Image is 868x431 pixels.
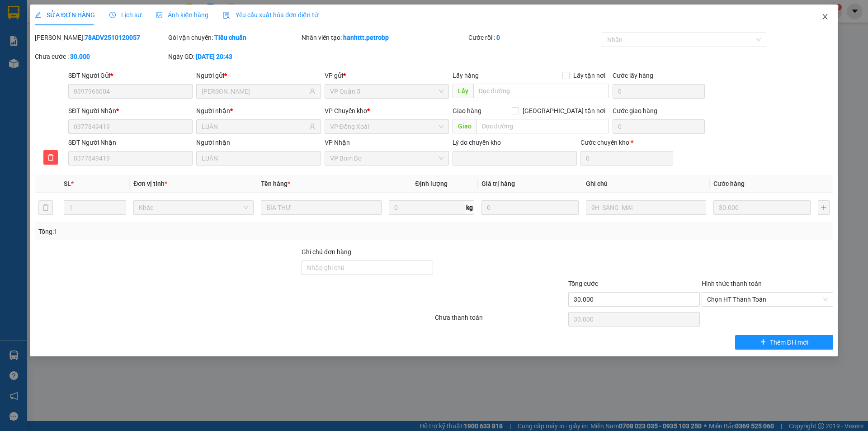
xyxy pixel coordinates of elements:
[496,34,500,41] b: 0
[453,84,473,98] span: Lấy
[64,180,71,187] span: SL
[473,84,609,98] input: Dọc đường
[468,33,600,43] div: Cước rồi :
[43,150,58,165] button: delete
[223,12,230,19] img: icon
[330,152,443,165] span: VP Bom Bo
[302,248,351,256] label: Ghi chú đơn hàng
[330,85,443,98] span: VP Quận 5
[325,137,449,147] div: VP Nhận
[168,33,300,43] div: Gói vận chuyển:
[309,123,316,130] span: user
[38,227,335,237] div: Tổng: 1
[35,52,166,62] div: Chưa cước :
[481,200,579,215] input: 0
[68,71,193,81] div: SĐT Người Gửi
[519,106,609,116] span: [GEOGRAPHIC_DATA] tận nơi
[586,200,706,215] input: Ghi Chú
[568,280,598,287] span: Tổng cước
[109,11,142,19] span: Lịch sử
[196,137,321,147] div: Người nhận
[156,11,208,19] span: Ảnh kiện hàng
[613,84,705,99] input: Cước lấy hàng
[35,12,41,18] span: edit
[453,107,481,114] span: Giao hàng
[38,200,53,215] button: delete
[109,12,116,18] span: clock-circle
[302,33,467,43] div: Nhân viên tạo:
[707,293,828,306] span: Chọn HT Thanh Toán
[453,119,476,133] span: Giao
[582,175,710,193] th: Ghi chú
[434,313,567,328] div: Chưa thanh toán
[44,154,57,161] span: delete
[302,260,433,275] input: Ghi chú đơn hàng
[613,119,705,134] input: Cước giao hàng
[325,107,367,114] span: VP Chuyển kho
[68,106,193,116] div: SĐT Người Nhận
[196,71,321,81] div: Người gửi
[465,200,474,215] span: kg
[812,5,838,30] button: Close
[325,71,449,81] div: VP gửi
[309,88,316,95] span: user
[35,33,166,43] div: [PERSON_NAME]:
[70,53,90,60] b: 30.000
[760,339,766,346] span: plus
[261,180,290,187] span: Tên hàng
[453,72,479,79] span: Lấy hàng
[570,71,609,81] span: Lấy tận nơi
[415,180,448,187] span: Định lượng
[156,12,162,18] span: picture
[214,34,246,41] b: Tiêu chuẩn
[343,34,389,41] b: hanhttt.petrobp
[202,122,307,132] input: Tên người nhận
[139,201,248,214] span: Khác
[168,52,300,62] div: Ngày GD:
[713,180,745,187] span: Cước hàng
[261,200,381,215] input: VD: Bàn, Ghế
[476,119,609,133] input: Dọc đường
[453,137,577,147] div: Lý do chuyển kho
[85,34,140,41] b: 78ADV2510120057
[202,86,307,96] input: Tên người gửi
[580,137,673,147] div: Cước chuyển kho
[613,72,653,79] label: Cước lấy hàng
[196,106,321,116] div: Người nhận
[818,200,830,215] button: plus
[821,13,829,20] span: close
[713,200,811,215] input: 0
[702,280,762,287] label: Hình thức thanh toán
[196,53,232,60] b: [DATE] 20:43
[770,337,808,347] span: Thêm ĐH mới
[735,335,833,350] button: plusThêm ĐH mới
[68,137,193,147] div: SĐT Người Nhận
[330,120,443,133] span: VP Đồng Xoài
[35,11,95,19] span: SỬA ĐƠN HÀNG
[613,107,657,114] label: Cước giao hàng
[481,180,515,187] span: Giá trị hàng
[223,11,318,19] span: Yêu cầu xuất hóa đơn điện tử
[133,180,167,187] span: Đơn vị tính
